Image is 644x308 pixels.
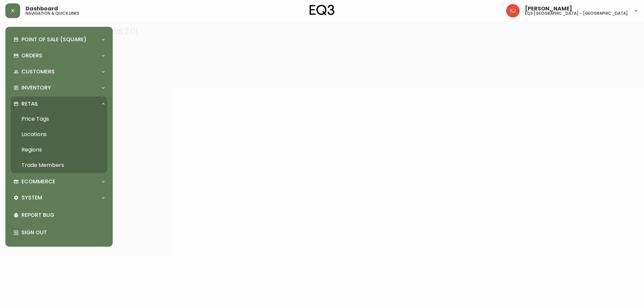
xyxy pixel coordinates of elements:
p: Inventory [21,84,51,91]
p: Point of Sale (Square) [21,36,87,43]
p: Orders [21,52,42,59]
p: Report Bug [21,211,105,219]
div: Point of Sale (Square) [11,32,107,47]
a: Price Tags [11,111,107,127]
div: Sign Out [11,224,107,241]
h5: navigation & quick links [25,11,79,15]
div: Inventory [11,80,107,95]
p: Customers [21,68,55,75]
h5: eq3 [GEOGRAPHIC_DATA] - [GEOGRAPHIC_DATA] [525,11,628,15]
a: Trade Members [11,158,107,173]
a: Locations [11,127,107,142]
p: Sign Out [21,229,105,236]
p: System [21,194,42,201]
span: [PERSON_NAME] [525,6,572,11]
div: Report Bug [11,206,107,224]
span: Dashboard [25,6,58,11]
a: Regions [11,142,107,158]
div: System [11,190,107,205]
div: Ecommerce [11,174,107,189]
img: 24a625d34e264d2520941288c4a55f8e [506,4,520,17]
img: logo [310,5,334,15]
div: Retail [11,97,107,111]
p: Ecommerce [21,178,55,185]
p: Retail [21,100,38,108]
div: Orders [11,48,107,63]
div: Customers [11,64,107,79]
